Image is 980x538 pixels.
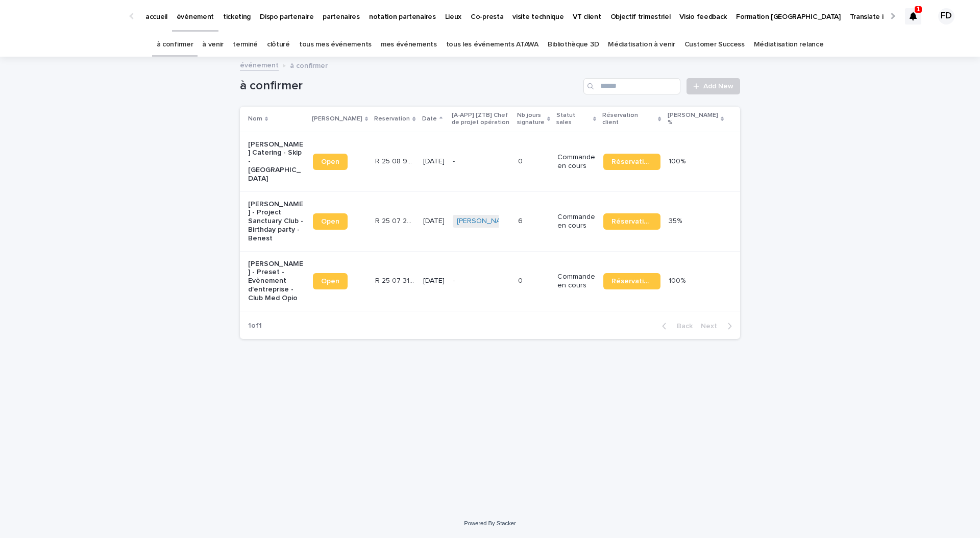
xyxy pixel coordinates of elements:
[464,520,516,526] a: Powered By Stacker
[611,278,652,285] span: Réservation
[375,275,416,285] p: R 25 07 3166
[233,33,258,57] a: terminé
[457,217,512,226] a: [PERSON_NAME]
[240,59,279,70] a: événement
[557,273,595,290] p: Commande en cours
[374,113,410,125] p: Reservation
[917,6,920,13] p: 1
[517,110,545,129] p: Nb jours signature
[312,113,362,125] p: [PERSON_NAME]
[240,251,740,311] tr: [PERSON_NAME] - Preset - Evènement d'entreprise - Club Med OpioOpenR 25 07 3166R 25 07 3166 [DATE...
[548,33,599,57] a: Bibliothèque 3D
[375,215,416,226] p: R 25 07 2966
[669,215,684,226] p: 35%
[321,218,339,225] span: Open
[313,154,348,170] a: Open
[611,158,652,165] span: Réservation
[518,155,525,166] p: 0
[603,154,660,170] a: Réservation
[375,155,416,166] p: R 25 08 962
[299,33,372,57] a: tous mes événements
[20,6,119,27] img: Ls34BcGeRexTGTNfXpUC
[654,322,697,331] button: Back
[321,278,339,285] span: Open
[687,78,740,94] a: Add New
[423,277,445,285] p: [DATE]
[608,33,675,57] a: Médiatisation à venir
[905,8,921,25] div: 1
[248,140,305,183] p: [PERSON_NAME] Catering - Skip - [GEOGRAPHIC_DATA]
[321,158,339,165] span: Open
[290,59,328,70] p: à confirmer
[938,8,954,25] div: FD
[240,79,579,93] h1: à confirmer
[583,78,680,94] input: Search
[267,33,290,57] a: clôturé
[684,33,745,57] a: Customer Success
[313,273,348,289] a: Open
[557,213,595,230] p: Commande en cours
[240,191,740,251] tr: [PERSON_NAME] - Project Sanctuary Club - Birthday party - BenestOpenR 25 07 2966R 25 07 2966 [DAT...
[669,275,688,285] p: 100%
[669,155,688,166] p: 100%
[556,110,591,129] p: Statut sales
[671,323,693,330] span: Back
[202,33,224,57] a: à venir
[240,313,270,338] p: 1 of 1
[446,33,538,57] a: tous les événements ATAWA
[240,132,740,191] tr: [PERSON_NAME] Catering - Skip - [GEOGRAPHIC_DATA]OpenR 25 08 962R 25 08 962 [DATE]-00 Commande en...
[248,200,305,243] p: [PERSON_NAME] - Project Sanctuary Club - Birthday party - Benest
[697,322,740,331] button: Next
[754,33,824,57] a: Médiatisation relance
[603,213,660,230] a: Réservation
[452,110,511,129] p: [A-APP] [ZTB] Chef de projet opération
[557,153,595,170] p: Commande en cours
[423,157,445,166] p: [DATE]
[381,33,437,57] a: mes événements
[422,113,437,125] p: Date
[248,260,305,303] p: [PERSON_NAME] - Preset - Evènement d'entreprise - Club Med Opio
[313,213,348,230] a: Open
[668,110,718,129] p: [PERSON_NAME] %
[518,275,525,285] p: 0
[611,218,652,225] span: Réservation
[703,83,733,90] span: Add New
[701,323,723,330] span: Next
[157,33,193,57] a: à confirmer
[423,217,445,226] p: [DATE]
[453,277,509,285] p: -
[518,215,525,226] p: 6
[453,157,509,166] p: -
[602,110,655,129] p: Réservation client
[248,113,262,125] p: Nom
[603,273,660,289] a: Réservation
